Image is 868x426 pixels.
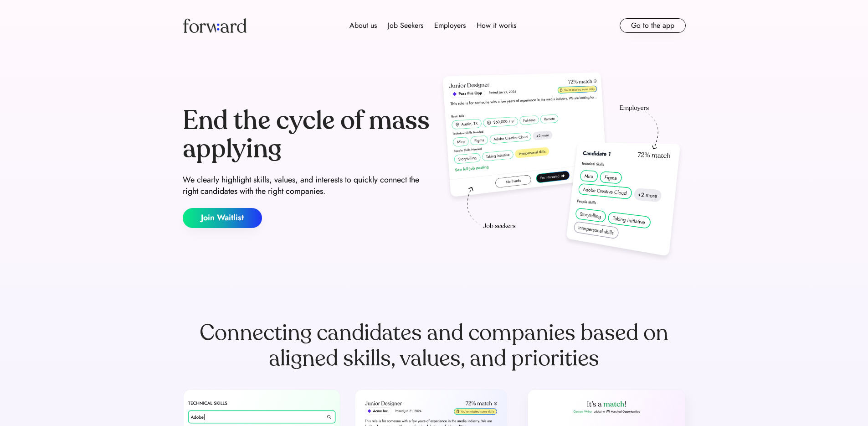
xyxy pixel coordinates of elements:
[388,20,423,31] div: Job Seekers
[183,174,431,197] div: We clearly highlight skills, values, and interests to quickly connect the right candidates with t...
[620,18,686,33] button: Go to the app
[183,320,686,371] div: Connecting candidates and companies based on aligned skills, values, and priorities
[183,208,262,228] button: Join Waitlist
[477,20,516,31] div: How it works
[438,69,686,265] img: hero-image.png
[349,20,377,31] div: About us
[183,107,431,163] div: End the cycle of mass applying
[183,18,247,33] img: Forward logo
[434,20,466,31] div: Employers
